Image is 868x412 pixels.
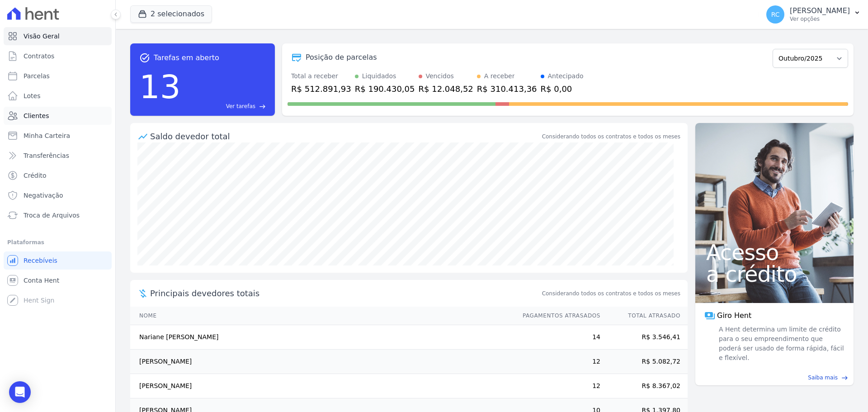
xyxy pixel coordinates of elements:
[771,11,780,18] span: RC
[24,131,70,140] span: Minha Carteira
[542,289,680,298] span: Considerando todos os contratos e todos os meses
[4,206,112,224] a: Troca de Arquivos
[790,6,850,15] p: [PERSON_NAME]
[130,307,514,325] th: Nome
[601,307,688,325] th: Total Atrasado
[514,350,601,374] td: 12
[514,307,601,325] th: Pagamentos Atrasados
[184,102,266,110] a: Ver tarefas east
[601,374,688,398] td: R$ 8.367,02
[841,374,848,381] span: east
[24,91,41,100] span: Lotes
[548,71,584,81] div: Antecipado
[24,211,80,220] span: Troca de Arquivos
[130,374,514,398] td: [PERSON_NAME]
[759,2,868,27] button: RC [PERSON_NAME] Ver opções
[259,103,266,110] span: east
[477,83,537,95] div: R$ 310.413,36
[24,52,54,61] span: Contratos
[717,310,751,321] span: Giro Hent
[7,237,108,248] div: Plataformas
[790,15,850,23] p: Ver opções
[24,171,47,180] span: Crédito
[139,52,150,63] span: task_alt
[4,251,112,270] a: Recebíveis
[601,325,688,350] td: R$ 3.546,41
[154,52,219,63] span: Tarefas em aberto
[808,374,838,382] span: Saiba mais
[426,71,454,81] div: Vencidos
[24,151,69,160] span: Transferências
[542,133,680,141] div: Considerando todos os contratos e todos os meses
[291,71,351,81] div: Total a receber
[226,102,255,110] span: Ver tarefas
[4,166,112,185] a: Crédito
[4,87,112,105] a: Lotes
[717,325,844,363] span: A Hent determina um limite de crédito para o seu empreendimento que poderá ser usado de forma ráp...
[130,5,212,23] button: 2 selecionados
[9,381,31,403] div: Open Intercom Messenger
[150,287,540,299] span: Principais devedores totais
[601,350,688,374] td: R$ 5.082,72
[306,52,377,63] div: Posição de parcelas
[291,83,351,95] div: R$ 512.891,93
[24,71,50,81] span: Parcelas
[701,374,848,382] a: Saiba mais east
[4,127,112,145] a: Minha Carteira
[24,256,57,265] span: Recebíveis
[24,191,63,200] span: Negativação
[484,71,515,81] div: A receber
[24,276,59,285] span: Conta Hent
[362,71,396,81] div: Liquidados
[514,325,601,350] td: 14
[24,111,49,120] span: Clientes
[139,63,181,110] div: 13
[541,83,584,95] div: R$ 0,00
[150,130,540,142] div: Saldo devedor total
[4,147,112,165] a: Transferências
[4,186,112,204] a: Negativação
[130,350,514,374] td: [PERSON_NAME]
[24,32,60,41] span: Visão Geral
[4,271,112,289] a: Conta Hent
[706,242,843,263] span: Acesso
[706,263,843,285] span: a crédito
[4,47,112,65] a: Contratos
[514,374,601,398] td: 12
[419,83,473,95] div: R$ 12.048,52
[4,107,112,125] a: Clientes
[130,325,514,350] td: Nariane [PERSON_NAME]
[355,83,415,95] div: R$ 190.430,05
[4,67,112,85] a: Parcelas
[4,27,112,45] a: Visão Geral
